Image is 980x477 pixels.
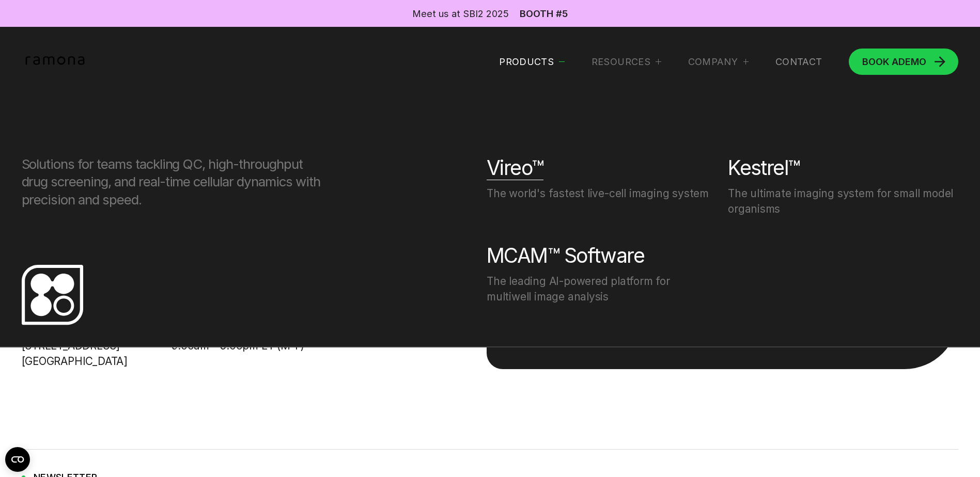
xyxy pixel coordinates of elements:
a: MCAM™ SoftwareThe leading AI-powered platform for multiwell image analysis [487,243,717,304]
a: Vireo™The world's fastest live-cell imaging system [487,155,717,201]
p: The leading AI-powered platform for multiwell image analysis [487,274,717,305]
div: [STREET_ADDRESS] [GEOGRAPHIC_DATA] [22,338,128,369]
div: Meet us at SBI2 2025 [412,7,509,20]
a: home [22,56,91,67]
button: Open CMP widget [5,447,30,472]
div: Kestrel™ [728,155,800,180]
a: BOOK ADEMO [849,49,958,75]
p: The ultimate imaging system for small model organisms [728,186,958,217]
div: Company [688,56,738,68]
div: DEMO [862,57,926,66]
div: Company [688,56,749,68]
div: MCAM™ Software [487,243,644,268]
div: Products [499,56,554,68]
div: Solutions for teams tackling QC, high-throughput drug screening, and real-time cellular dynamics ... [22,155,322,209]
div: RESOURCES [592,56,661,68]
div: Vireo™ [487,155,543,180]
span: BOOK A [862,56,898,67]
a: Booth #5 [520,9,568,18]
div: Products [499,56,565,68]
div: RESOURCES [592,56,650,68]
a: Contact [775,56,822,68]
p: The world's fastest live-cell imaging system [487,186,709,201]
a: Kestrel™The ultimate imaging system for small model organisms [728,155,958,216]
